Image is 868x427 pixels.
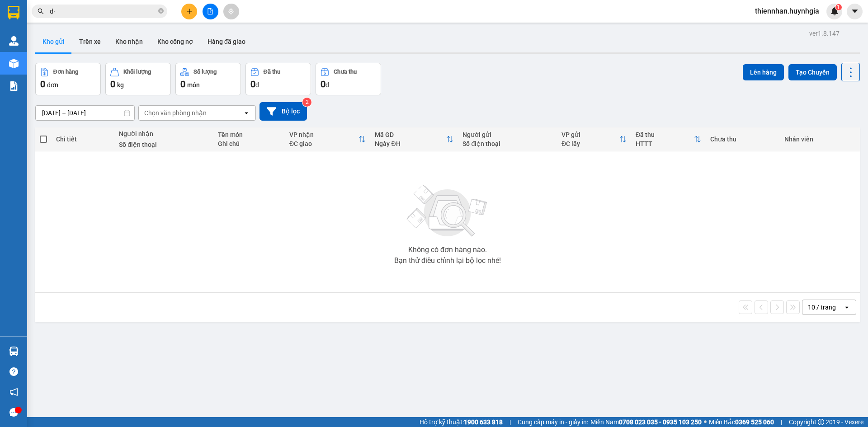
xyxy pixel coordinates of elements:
[462,131,552,138] div: Người gửi
[518,417,588,427] span: Cung cấp máy in - giấy in:
[218,140,280,147] div: Ghi chú
[9,36,19,46] img: warehouse-icon
[50,6,156,16] input: Tìm tên, số ĐT hoặc mã đơn
[325,81,329,89] span: đ
[105,63,171,95] button: Khối lượng0kg
[158,8,164,14] span: close-circle
[119,141,209,148] div: Số điện thoại
[53,69,78,75] div: Đơn hàng
[223,4,239,19] button: aim
[72,31,108,52] button: Trên xe
[837,4,840,10] span: 1
[289,140,359,147] div: ĐC giao
[243,109,250,117] svg: open
[9,59,19,68] img: warehouse-icon
[123,69,151,75] div: Khối lượng
[843,304,850,311] svg: open
[187,81,200,89] span: món
[781,417,782,427] span: |
[158,7,164,16] span: close-circle
[710,136,775,143] div: Chưa thu
[35,63,101,95] button: Đơn hàng0đơn
[408,246,487,253] div: Không có đơn hàng nào.
[207,8,213,14] span: file-add
[788,64,837,80] button: Tạo Chuyến
[590,417,702,427] span: Miền Nam
[175,63,241,95] button: Số lượng0món
[180,79,185,89] span: 0
[228,8,234,14] span: aim
[509,417,511,427] span: |
[557,127,631,151] th: Toggle SortBy
[835,4,842,10] sup: 1
[709,417,774,427] span: Miền Bắc
[110,79,115,89] span: 0
[818,419,824,425] span: copyright
[321,79,325,89] span: 0
[561,131,619,138] div: VP gửi
[375,131,446,138] div: Mã GD
[462,140,552,147] div: Số điện thoại
[245,63,311,95] button: Đã thu0đ
[150,31,200,52] button: Kho công nợ
[784,136,855,143] div: Nhân viên
[40,79,45,89] span: 0
[394,257,501,264] div: Bạn thử điều chỉnh lại bộ lọc nhé!
[334,69,357,75] div: Chưa thu
[35,31,72,52] button: Kho gửi
[561,140,619,147] div: ĐC lấy
[631,127,706,151] th: Toggle SortBy
[36,106,134,120] input: Select a date range.
[9,388,18,396] span: notification
[108,31,150,52] button: Kho nhận
[809,28,840,38] div: ver 1.8.147
[8,6,19,19] img: logo-vxr
[200,31,253,52] button: Hàng đã giao
[636,131,694,138] div: Đã thu
[264,69,280,75] div: Đã thu
[704,420,707,424] span: ⚪️
[420,417,503,427] span: Hỗ trợ kỹ thuật:
[851,7,859,15] span: caret-down
[186,8,193,14] span: plus
[255,81,259,89] span: đ
[636,140,694,147] div: HTTT
[38,8,44,14] span: search
[402,179,493,243] img: svg+xml;base64,PHN2ZyBjbGFzcz0ibGlzdC1wbHVnX19zdmciIHhtbG5zPSJodHRwOi8vd3d3LnczLm9yZy8yMDAwL3N2Zy...
[748,5,826,17] span: thiennhan.huynhgia
[259,102,307,121] button: Bộ lọc
[375,140,446,147] div: Ngày ĐH
[302,98,311,107] sup: 2
[285,127,371,151] th: Toggle SortBy
[193,69,217,75] div: Số lượng
[808,303,836,312] div: 10 / trang
[370,127,458,151] th: Toggle SortBy
[316,63,381,95] button: Chưa thu0đ
[847,4,863,19] button: caret-down
[9,367,18,376] span: question-circle
[9,347,19,356] img: warehouse-icon
[9,408,18,417] span: message
[218,131,280,138] div: Tên món
[250,79,255,89] span: 0
[619,418,702,426] strong: 0708 023 035 - 0935 103 250
[203,4,218,19] button: file-add
[117,81,124,89] span: kg
[289,131,359,138] div: VP nhận
[743,64,784,80] button: Lên hàng
[144,108,207,117] div: Chọn văn phòng nhận
[735,418,774,426] strong: 0369 525 060
[56,136,110,143] div: Chi tiết
[119,130,209,137] div: Người nhận
[830,7,839,15] img: icon-new-feature
[181,4,197,19] button: plus
[464,418,503,426] strong: 1900 633 818
[47,81,58,89] span: đơn
[9,81,19,91] img: solution-icon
